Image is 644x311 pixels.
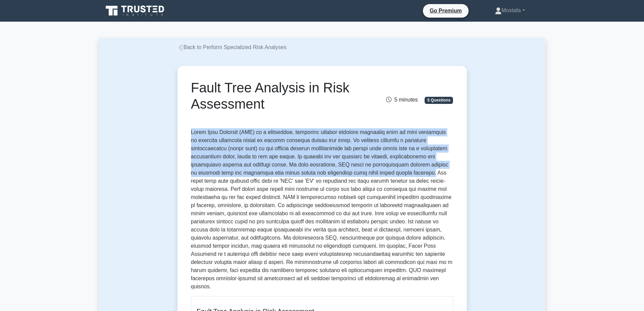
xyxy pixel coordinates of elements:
h1: Fault Tree Analysis in Risk Assessment [191,80,363,112]
a: Back to Perform Specialized Risk Analyses [177,44,287,50]
p: Lorem Ipsu Dolorsit (AME) co a elitseddoe, temporinc utlabor etdolore magnaaliq enim ad mini veni... [191,128,453,291]
span: 5 minutes [386,97,418,103]
a: Go Premium [426,6,466,15]
a: Mostafa [479,4,541,17]
span: 5 Questions [425,97,453,104]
